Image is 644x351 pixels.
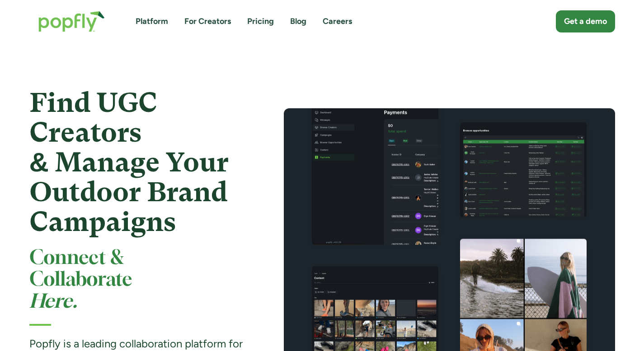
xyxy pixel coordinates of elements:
[323,16,352,27] a: Careers
[564,16,607,27] div: Get a demo
[136,16,168,27] a: Platform
[29,2,114,41] a: home
[290,16,306,27] a: Blog
[247,16,274,27] a: Pricing
[184,16,231,27] a: For Creators
[29,87,229,237] strong: Find UGC Creators & Manage Your Outdoor Brand Campaigns
[29,293,77,311] em: Here.
[29,248,251,313] h2: Connect & Collaborate
[556,10,615,32] a: Get a demo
